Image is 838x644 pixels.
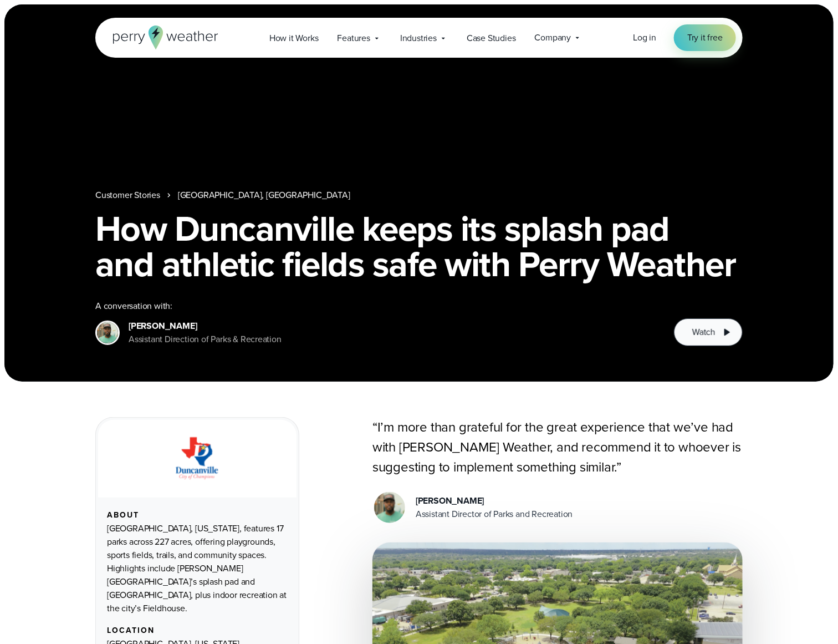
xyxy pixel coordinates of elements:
[107,522,288,615] div: [GEOGRAPHIC_DATA], [US_STATE], features 17 parks across 227 acres, offering playgrounds, sports f...
[674,24,736,51] a: Try it free
[467,32,516,45] span: Case Studies
[416,508,573,521] div: Assistant Director of Parks and Recreation
[372,417,743,477] p: “I’m more than grateful for the great experience that we’ve had with [PERSON_NAME] Weather, and r...
[160,433,234,484] img: City of Duncanville Logo
[674,318,743,346] button: Watch
[260,27,328,49] a: How it Works
[95,300,656,313] div: A conversation with:
[269,32,319,45] span: How it Works
[535,31,571,44] span: Company
[95,211,743,282] h1: How Duncanville keeps its splash pad and athletic fields safe with Perry Weather
[633,31,656,44] span: Log in
[95,189,160,202] a: Customer Stories
[107,626,288,635] div: Location
[687,31,723,44] span: Try it free
[692,326,716,339] span: Watch
[107,511,288,520] div: About
[374,492,405,523] img: Tyler Agee Headshot
[400,32,437,45] span: Industries
[178,189,350,202] a: [GEOGRAPHIC_DATA], [GEOGRAPHIC_DATA]
[129,333,282,346] div: Assistant Direction of Parks & Recreation
[95,189,743,202] nav: Breadcrumb
[457,27,525,49] a: Case Studies
[416,494,573,508] div: [PERSON_NAME]
[129,320,282,333] div: [PERSON_NAME]
[97,322,118,343] img: Tyler Agee Headshot
[338,32,370,45] span: Features
[633,31,656,44] a: Log in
